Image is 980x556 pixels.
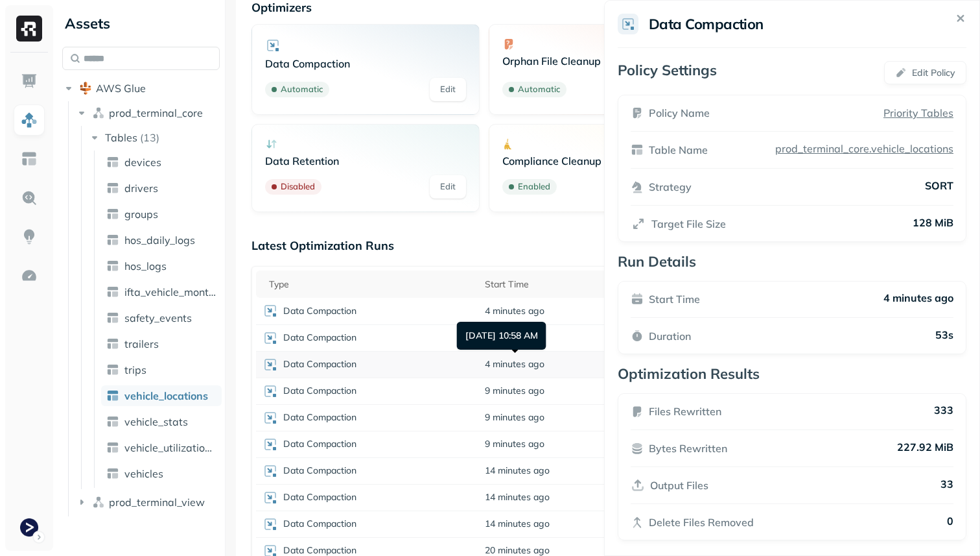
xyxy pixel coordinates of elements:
[430,175,466,199] a: Edit
[485,411,544,424] span: 9 minutes ago
[124,208,158,221] span: groups
[21,151,38,167] img: Asset Explorer
[430,78,466,101] a: Edit
[265,154,466,167] p: Data Retention
[16,16,42,42] img: Ryft
[283,465,356,477] p: Data Compaction
[106,285,119,298] img: table
[485,465,550,477] span: 14 minutes ago
[650,477,708,493] p: Output Files
[897,441,953,456] p: 227.92 MiB
[649,404,721,419] p: Files Rewritten
[934,404,953,419] p: 333
[485,278,602,291] div: Start Time
[124,285,216,298] span: ifta_vehicle_months
[913,216,953,232] p: 128 MiB
[649,441,727,456] p: Bytes Rewritten
[518,180,550,193] p: Enabled
[92,496,105,509] img: namespace
[649,179,692,195] p: Strategy
[106,389,119,402] img: table
[20,518,38,537] img: Terminal
[124,441,216,454] span: vehicle_utilization_day
[651,216,726,232] p: Target File Size
[283,305,356,317] p: Data Compaction
[883,105,953,121] a: Priority Tables
[105,131,137,144] span: Tables
[883,291,953,307] p: 4 minutes ago
[649,291,700,307] p: Start Time
[770,142,953,155] a: prod_terminal_core.vehicle_locations
[283,491,356,503] p: Data Compaction
[106,415,119,428] img: table
[925,179,953,195] p: SORT
[251,238,394,253] p: Latest Optimization Runs
[283,518,356,530] p: Data Compaction
[502,154,703,167] p: Compliance Cleanup
[649,514,754,530] p: Delete Files Removed
[124,467,163,480] span: vehicles
[265,57,466,70] p: Data Compaction
[106,260,119,272] img: table
[485,518,550,530] span: 14 minutes ago
[21,228,38,245] img: Insights
[96,82,146,95] span: AWS Glue
[269,278,472,291] div: Type
[21,73,38,90] img: Dashboard
[106,441,119,454] img: table
[109,106,203,119] span: prod_terminal_core
[106,182,119,195] img: table
[62,13,220,34] div: Assets
[106,156,119,169] img: table
[935,328,953,344] p: 53s
[21,112,38,128] img: Assets
[649,142,708,158] p: Table Name
[649,105,710,121] p: Policy Name
[884,61,966,84] button: Edit Policy
[124,156,161,169] span: devices
[457,322,546,350] div: [DATE] 10:58 AM
[124,363,146,376] span: trips
[79,82,92,95] img: root
[618,365,966,383] p: Optimization Results
[518,83,560,96] p: Automatic
[485,438,544,450] span: 9 minutes ago
[140,131,159,144] p: ( 13 )
[283,358,356,370] p: Data Compaction
[618,252,966,271] p: Run Details
[21,267,38,284] img: Optimization
[106,208,119,221] img: table
[124,337,159,350] span: trailers
[109,496,205,509] span: prod_terminal_view
[92,106,105,119] img: namespace
[283,385,356,397] p: Data Compaction
[283,411,356,424] p: Data Compaction
[485,305,544,317] span: 4 minutes ago
[124,389,208,402] span: vehicle_locations
[124,311,192,324] span: safety_events
[947,514,953,530] p: 0
[124,234,195,247] span: hos_daily_logs
[649,15,764,33] h2: Data Compaction
[106,467,119,480] img: table
[124,260,167,272] span: hos_logs
[283,332,356,344] p: Data Compaction
[124,415,188,428] span: vehicle_stats
[281,180,315,193] p: Disabled
[649,328,691,344] p: Duration
[940,477,953,493] p: 33
[502,54,703,67] p: Orphan File Cleanup
[485,385,544,397] span: 9 minutes ago
[21,189,38,206] img: Query Explorer
[773,142,953,155] p: prod_terminal_core.vehicle_locations
[124,182,158,195] span: drivers
[106,311,119,324] img: table
[618,61,717,84] p: Policy Settings
[106,337,119,350] img: table
[283,438,356,450] p: Data Compaction
[281,83,323,96] p: Automatic
[106,363,119,376] img: table
[106,234,119,247] img: table
[485,358,544,370] span: 4 minutes ago
[485,491,550,503] span: 14 minutes ago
